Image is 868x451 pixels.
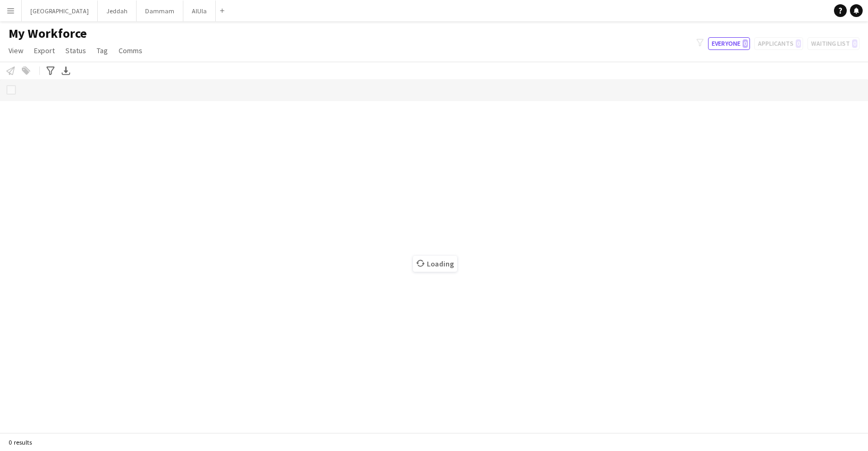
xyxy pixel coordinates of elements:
[743,39,748,48] span: 0
[30,44,59,57] a: Export
[119,46,142,55] span: Comms
[4,44,28,57] a: View
[34,46,55,55] span: Export
[9,46,23,55] span: View
[60,64,72,77] app-action-btn: Export XLSX
[137,1,183,21] button: Dammam
[92,44,112,57] a: Tag
[114,44,147,57] a: Comms
[22,1,98,21] button: [GEOGRAPHIC_DATA]
[61,44,90,57] a: Status
[9,26,87,41] span: My Workforce
[98,1,137,21] button: Jeddah
[183,1,216,21] button: AlUla
[65,46,86,55] span: Status
[413,256,457,272] span: Loading
[708,37,750,50] button: Everyone0
[44,64,57,77] app-action-btn: Advanced filters
[97,46,108,55] span: Tag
